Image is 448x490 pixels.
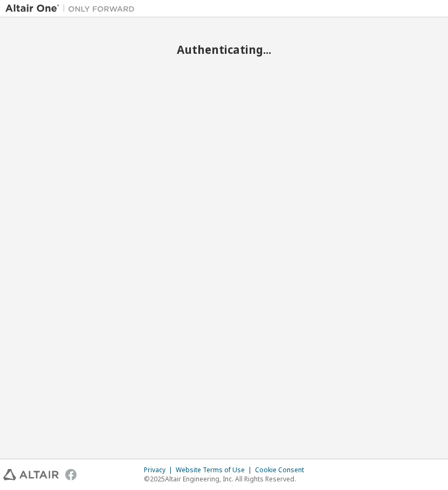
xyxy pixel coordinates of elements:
div: Website Terms of Use [176,466,255,474]
img: facebook.svg [65,469,77,480]
img: Altair One [5,3,140,14]
div: Cookie Consent [255,466,311,474]
div: Privacy [144,466,176,474]
h2: Authenticating... [5,43,443,57]
img: altair_logo.svg [3,469,59,480]
p: © 2025 Altair Engineering, Inc. All Rights Reserved. [144,474,311,484]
